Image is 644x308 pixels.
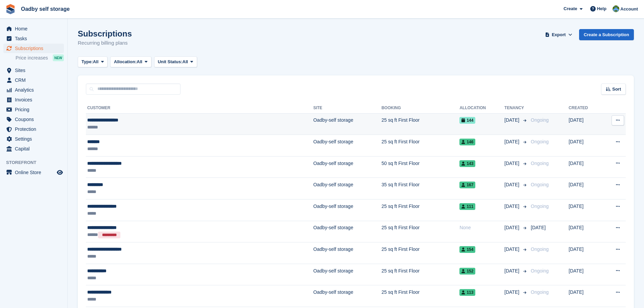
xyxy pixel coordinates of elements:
[18,3,72,15] a: Oadby self storage
[381,156,459,178] td: 50 sq ft First Floor
[313,103,382,114] th: Site
[5,4,16,14] img: stora-icon-8386f47178a22dfd0bd8f6a31ec36ba5ce8667c1dd55bd0f319d3a0aa187defe.svg
[569,178,601,199] td: [DATE]
[3,85,64,95] a: menu
[459,289,475,296] span: 113
[313,199,382,221] td: Oadby-self storage
[531,289,549,295] span: Ongoing
[15,168,55,177] span: Online Store
[313,113,382,135] td: Oadby-self storage
[3,24,64,33] a: menu
[93,58,99,65] span: All
[313,221,382,242] td: Oadby-self storage
[6,159,67,166] span: Storefront
[531,139,549,144] span: Ongoing
[564,5,577,12] span: Create
[381,103,459,114] th: Booking
[504,117,521,124] span: [DATE]
[459,182,475,188] span: 167
[579,29,634,40] a: Create a Subscription
[15,44,55,53] span: Subscriptions
[15,34,55,43] span: Tasks
[381,178,459,199] td: 35 sq ft First Floor
[597,5,606,12] span: Help
[569,221,601,242] td: [DATE]
[53,54,64,61] div: NEW
[569,135,601,157] td: [DATE]
[531,268,549,274] span: Ongoing
[569,242,601,264] td: [DATE]
[15,24,55,33] span: Home
[504,246,521,253] span: [DATE]
[613,5,619,12] img: Sanjeave Nagra
[544,29,574,40] button: Export
[313,156,382,178] td: Oadby-self storage
[137,58,142,65] span: All
[15,66,55,75] span: Sites
[569,103,601,114] th: Created
[3,75,64,85] a: menu
[569,113,601,135] td: [DATE]
[56,168,64,176] a: Preview store
[16,55,48,61] span: Price increases
[3,105,64,114] a: menu
[504,224,521,231] span: [DATE]
[154,56,197,68] button: Unit Status: All
[381,242,459,264] td: 25 sq ft First Floor
[381,135,459,157] td: 25 sq ft First Floor
[313,285,382,307] td: Oadby-self storage
[504,203,521,210] span: [DATE]
[3,168,64,177] a: menu
[183,58,188,65] span: All
[81,58,93,65] span: Type:
[3,66,64,75] a: menu
[504,160,521,167] span: [DATE]
[15,85,55,95] span: Analytics
[3,134,64,144] a: menu
[459,117,475,124] span: 144
[552,31,566,38] span: Export
[313,264,382,285] td: Oadby-self storage
[459,203,475,210] span: 111
[620,6,638,13] span: Account
[459,224,504,231] div: None
[569,264,601,285] td: [DATE]
[15,144,55,153] span: Capital
[15,105,55,114] span: Pricing
[3,115,64,124] a: menu
[531,246,549,252] span: Ongoing
[504,267,521,275] span: [DATE]
[569,156,601,178] td: [DATE]
[504,103,528,114] th: Tenancy
[78,56,108,68] button: Type: All
[78,29,132,38] h1: Subscriptions
[459,103,504,114] th: Allocation
[313,178,382,199] td: Oadby-self storage
[381,199,459,221] td: 25 sq ft First Floor
[459,139,475,145] span: 146
[531,204,549,209] span: Ongoing
[381,221,459,242] td: 25 sq ft First Floor
[78,39,132,47] p: Recurring billing plans
[3,95,64,104] a: menu
[15,124,55,134] span: Protection
[158,58,183,65] span: Unit Status:
[531,182,549,187] span: Ongoing
[531,161,549,166] span: Ongoing
[459,268,475,275] span: 152
[16,54,64,62] a: Price increases NEW
[504,181,521,188] span: [DATE]
[531,225,546,230] span: [DATE]
[504,138,521,145] span: [DATE]
[459,160,475,167] span: 143
[459,246,475,253] span: 154
[15,95,55,104] span: Invoices
[15,75,55,85] span: CRM
[381,113,459,135] td: 25 sq ft First Floor
[110,56,151,68] button: Allocation: All
[504,289,521,296] span: [DATE]
[15,115,55,124] span: Coupons
[569,285,601,307] td: [DATE]
[313,242,382,264] td: Oadby-self storage
[3,34,64,43] a: menu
